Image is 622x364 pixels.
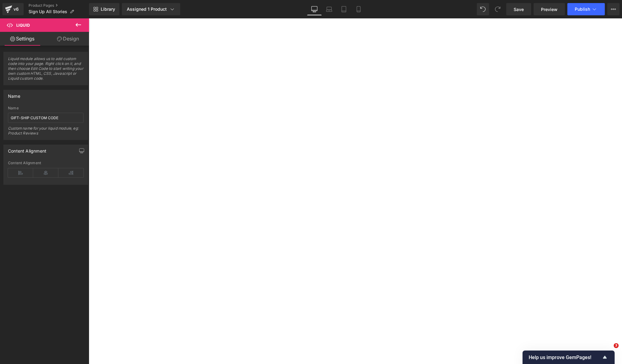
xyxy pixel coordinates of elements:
div: Name [8,90,20,99]
button: Redo [492,3,504,15]
a: Design [46,32,90,46]
span: 3 [614,343,619,348]
span: Preview [541,6,558,13]
span: Liquid module allows us to add custom code into your page. Right click on it, and then choose Edi... [8,56,84,85]
span: Help us improve GemPages! [529,355,601,360]
a: Preview [534,3,565,15]
a: Product Pages [29,3,89,8]
span: Liquid [16,23,30,28]
iframe: Intercom live chat [601,343,616,358]
a: New Library [89,3,119,15]
a: v6 [2,3,24,15]
div: Assigned 1 Product [127,6,175,12]
span: Library [101,6,115,12]
div: Custom name for your liquid module, eg: Product Reviews [8,126,84,140]
span: Sign Up All Stories [29,9,67,14]
a: Mobile [351,3,366,15]
button: Undo [477,3,489,15]
iframe: To enrich screen reader interactions, please activate Accessibility in Grammarly extension settings [89,18,622,364]
button: Publish [567,3,605,15]
a: Desktop [307,3,322,15]
button: More [607,3,620,15]
span: Publish [575,7,590,12]
a: Laptop [322,3,336,15]
a: Tablet [336,3,351,15]
div: Content Alignment [8,161,84,165]
div: Name [8,106,84,110]
span: Save [514,6,524,13]
div: v6 [12,5,20,13]
button: Show survey - Help us improve GemPages! [529,354,608,361]
div: Content Alignment [8,145,46,154]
